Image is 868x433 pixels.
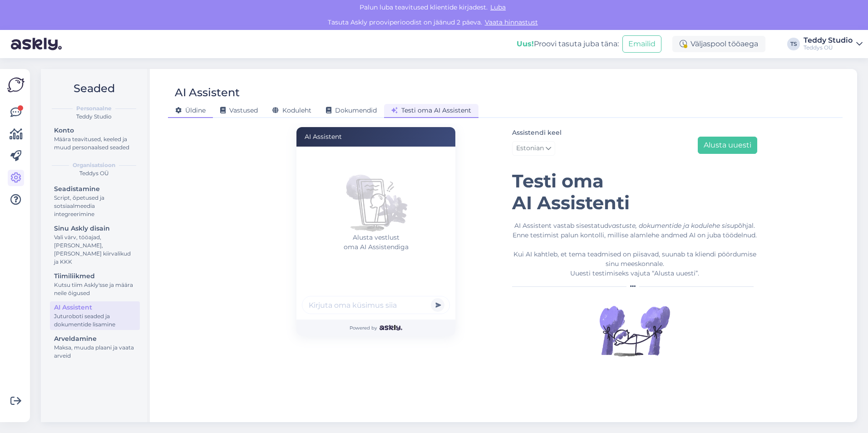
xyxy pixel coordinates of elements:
[54,281,136,297] div: Kutsu tiim Askly'sse ja määra neile õigused
[48,169,140,177] div: Teddys OÜ
[50,183,140,220] a: SeadistamineScript, õpetused ja sotsiaalmeedia integreerimine
[516,143,544,153] span: Estonian
[804,37,853,44] div: Teddy Studio
[787,38,800,50] div: TS
[54,303,136,312] div: AI Assistent
[488,3,508,11] span: Luba
[302,296,450,314] input: Kirjuta oma küsimus siia
[326,106,377,114] span: Dokumendid
[54,184,136,194] div: Seadistamine
[50,333,140,361] a: ArveldamineMaksa, muuda plaani ja vaata arveid
[54,224,136,233] div: Sinu Askly disain
[672,36,765,52] div: Väljaspool tööaega
[50,270,140,299] a: TiimiliikmedKutsu tiim Askly'sse ja määra neile õigused
[302,233,450,252] p: Alusta vestlust oma AI Assistendiga
[54,194,136,218] div: Script, õpetused ja sotsiaalmeedia integreerimine
[54,271,136,281] div: Tiimiliikmed
[512,170,757,214] h1: Testi oma AI Assistenti
[50,301,140,330] a: AI AssistentJuturoboti seaded ja dokumentide lisamine
[175,106,206,114] span: Üldine
[608,221,734,230] i: vastuste, dokumentide ja kodulehe sisu
[622,35,661,53] button: Emailid
[7,76,25,93] img: Askly Logo
[598,295,671,367] img: Illustration
[48,80,140,97] h2: Seaded
[54,334,136,344] div: Arveldamine
[175,84,240,101] div: AI Assistent
[76,104,112,113] b: Personaalne
[73,161,115,169] b: Organisatsioon
[296,127,455,147] div: AI Assistent
[54,233,136,266] div: Vali värv, tööajad, [PERSON_NAME], [PERSON_NAME] kiirvalikud ja KKK
[54,126,136,135] div: Konto
[54,135,136,152] div: Määra teavitused, keeled ja muud personaalsed seaded
[804,44,853,51] div: Teddys OÜ
[54,344,136,360] div: Maksa, muuda plaani ja vaata arveid
[512,221,757,278] div: AI Assistent vastab sisestatud põhjal. Enne testimist palun kontolli, millise alamlehe andmed AI ...
[350,325,402,331] span: Powered by
[482,18,541,26] a: Vaata hinnastust
[48,113,140,121] div: Teddy Studio
[512,128,562,138] label: Assistendi keel
[50,222,140,267] a: Sinu Askly disainVali värv, tööajad, [PERSON_NAME], [PERSON_NAME] kiirvalikud ja KKK
[272,106,311,114] span: Koduleht
[50,124,140,153] a: KontoMäära teavitused, keeled ja muud personaalsed seaded
[340,160,412,233] img: No chats
[804,37,863,51] a: Teddy StudioTeddys OÜ
[517,39,534,48] b: Uus!
[220,106,258,114] span: Vastused
[391,106,471,114] span: Testi oma AI Assistent
[54,312,136,329] div: Juturoboti seaded ja dokumentide lisamine
[517,39,619,49] div: Proovi tasuta juba täna:
[698,137,757,154] button: Alusta uuesti
[380,325,402,330] img: Askly
[512,141,555,156] a: Estonian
